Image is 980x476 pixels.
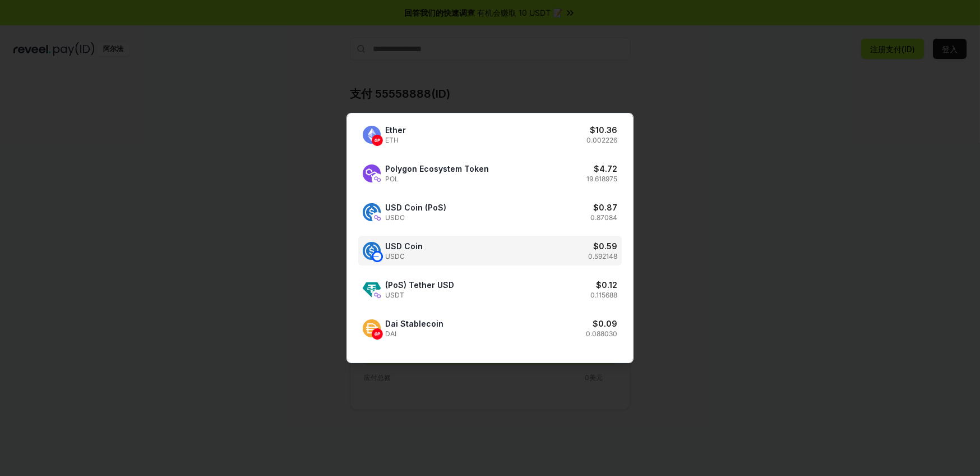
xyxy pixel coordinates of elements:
[586,136,617,145] p: 0.002226
[372,212,383,223] img: USD Coin (PoS)
[363,164,381,182] img: Polygon Ecosystem Token
[363,319,381,337] img: Dai Stablecoin
[385,291,454,300] span: USDT
[372,328,383,340] img: Dai Stablecoin
[372,173,383,185] img: Polygon Ecosystem Token
[363,242,381,260] img: USD Coin
[372,135,383,146] img: Ether
[594,163,617,175] h3: $ 4.72
[385,213,446,222] span: USDC
[586,329,617,338] p: 0.088030
[590,124,617,136] h3: $ 10.36
[385,279,454,291] span: (PoS) Tether USD
[590,213,617,222] p: 0.87084
[385,252,423,261] span: USDC
[372,290,383,301] img: (PoS) Tether USD
[588,252,617,261] p: 0.592148
[363,203,381,221] img: USD Coin (PoS)
[593,240,617,252] h3: $ 0.59
[363,126,381,144] img: Ether
[363,281,381,299] img: (PoS) Tether USD
[385,163,489,175] span: Polygon Ecosystem Token
[372,251,383,262] img: USD Coin
[385,136,406,145] span: ETH
[593,202,617,213] h3: $ 0.87
[385,175,489,184] span: POL
[385,240,423,252] span: USD Coin
[596,279,617,291] h3: $ 0.12
[385,318,443,329] span: Dai Stablecoin
[586,175,617,184] p: 19.618975
[385,329,443,338] span: DAI
[593,318,617,329] h3: $ 0.09
[385,124,406,136] span: Ether
[590,291,617,300] p: 0.115688
[385,202,446,213] span: USD Coin (PoS)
